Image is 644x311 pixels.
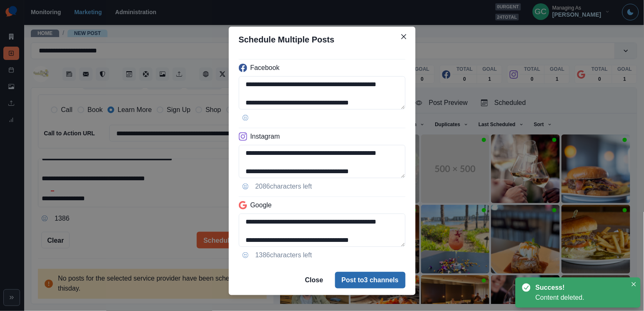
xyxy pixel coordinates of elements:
button: Close [629,279,639,289]
button: Opens Emoji Picker [239,249,252,262]
p: Google [251,200,272,210]
button: Close [397,30,411,43]
p: Instagram [251,132,280,142]
div: Content deleted. [536,293,627,303]
button: Close [298,272,330,289]
p: 2086 characters left [256,182,312,192]
button: Opens Emoji Picker [239,111,252,124]
header: Schedule Multiple Posts [229,27,416,52]
p: Facebook [251,63,280,73]
button: Post to3 channels [335,272,406,289]
div: Success! [536,283,624,293]
p: 1386 characters left [256,250,312,260]
button: Opens Emoji Picker [239,180,252,193]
